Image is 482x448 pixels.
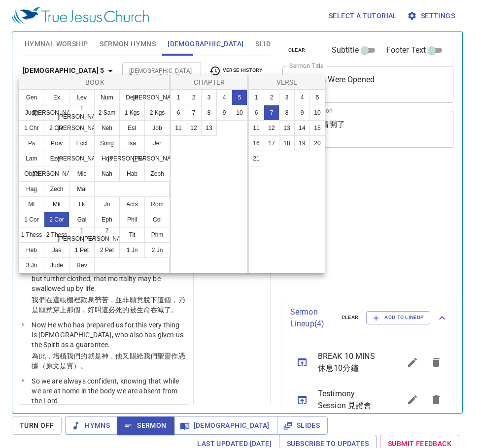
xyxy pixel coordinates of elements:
[201,120,217,136] button: 13
[248,120,264,136] button: 11
[19,166,44,182] button: Obad
[144,151,170,166] button: [PERSON_NAME]
[21,77,169,87] p: Book
[19,135,44,151] button: Ps
[173,77,246,87] p: Chapter
[94,105,120,121] button: 2 Sam
[248,135,264,151] button: 16
[19,212,44,227] button: 1 Cor
[19,181,44,197] button: Hag
[310,120,325,136] button: 15
[279,120,295,136] button: 13
[144,166,170,182] button: Zeph
[171,90,186,105] button: 1
[310,105,325,121] button: 10
[119,242,145,258] button: 1 Jn
[279,105,295,121] button: 8
[294,120,310,136] button: 14
[44,105,69,121] button: [PERSON_NAME]
[94,135,120,151] button: Song
[171,120,186,136] button: 11
[44,181,69,197] button: Zech
[44,257,69,273] button: Jude
[186,90,202,105] button: 2
[44,166,69,182] button: [PERSON_NAME]
[119,105,145,121] button: 1 Kgs
[144,242,170,258] button: 2 Jn
[69,242,95,258] button: 1 Pet
[69,90,95,105] button: Lev
[69,151,95,166] button: [PERSON_NAME]
[144,196,170,212] button: Rom
[279,90,295,105] button: 3
[264,105,279,121] button: 7
[144,120,170,136] button: Job
[119,166,145,182] button: Hab
[201,105,217,121] button: 8
[44,135,69,151] button: Prov
[186,105,202,121] button: 7
[19,105,44,121] button: Judg
[144,227,170,243] button: Phm
[69,120,95,136] button: [PERSON_NAME]
[264,90,279,105] button: 2
[119,227,145,243] button: Tit
[144,105,170,121] button: 2 Kgs
[144,90,170,105] button: [PERSON_NAME]
[248,105,264,121] button: 6
[119,151,145,166] button: [PERSON_NAME]
[264,135,279,151] button: 17
[69,227,95,243] button: 1 [PERSON_NAME]
[19,227,44,243] button: 1 Thess
[248,90,264,105] button: 1
[19,90,44,105] button: Gen
[94,120,120,136] button: Neh
[69,257,95,273] button: Rev
[69,166,95,182] button: Mic
[94,151,120,166] button: Hos
[69,105,95,121] button: 1 [PERSON_NAME]
[19,196,44,212] button: Mt
[119,90,145,105] button: Deut
[216,105,232,121] button: 9
[69,196,95,212] button: Lk
[44,90,69,105] button: Ex
[251,77,323,87] p: Verse
[94,227,120,243] button: 2 [PERSON_NAME]
[144,212,170,227] button: Col
[310,135,325,151] button: 20
[310,90,325,105] button: 5
[216,90,232,105] button: 4
[69,212,95,227] button: Gal
[119,135,145,151] button: Isa
[119,212,145,227] button: Phil
[19,242,44,258] button: Heb
[232,90,247,105] button: 5
[19,257,44,273] button: 3 Jn
[119,120,145,136] button: Est
[44,242,69,258] button: Jas
[294,90,310,105] button: 4
[186,120,202,136] button: 12
[94,90,120,105] button: Num
[44,227,69,243] button: 2 Thess
[44,120,69,136] button: 2 Chr
[248,151,264,166] button: 21
[279,135,295,151] button: 18
[19,151,44,166] button: Lam
[294,105,310,121] button: 9
[44,196,69,212] button: Mk
[144,135,170,151] button: Jer
[69,181,95,197] button: Mal
[294,135,310,151] button: 19
[44,151,69,166] button: Ezek
[171,105,186,121] button: 6
[201,90,217,105] button: 3
[94,212,120,227] button: Eph
[44,212,69,227] button: 2 Cor
[94,166,120,182] button: Nah
[69,135,95,151] button: Eccl
[119,196,145,212] button: Acts
[232,105,247,121] button: 10
[19,120,44,136] button: 1 Chr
